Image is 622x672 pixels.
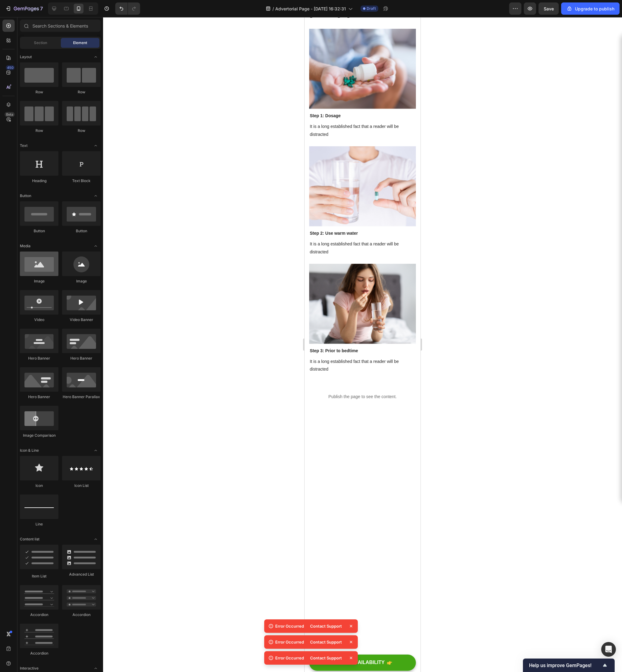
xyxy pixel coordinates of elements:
span: Text [20,143,28,148]
div: Text Block [62,178,101,184]
div: Heading [20,178,58,184]
span: Button [20,193,31,199]
p: Error Occurred [275,655,304,661]
div: Open Intercom Messenger [601,642,616,657]
div: Hero Banner [20,356,58,361]
span: Toggle open [91,141,101,151]
div: Beta [5,112,15,117]
span: Help us improve GemPages! [529,663,601,668]
div: Accordion [20,612,58,618]
p: 7 [40,5,43,12]
div: Accordion [62,612,101,618]
div: Video [20,317,58,323]
button: Show survey - Help us improve GemPages! [529,662,609,669]
div: Line [20,521,58,527]
div: Advanced List [62,572,101,577]
div: Hero Banner [62,356,101,361]
button: Upgrade to publish [561,2,620,15]
div: Image Comparison [20,433,58,438]
div: Undo/Redo [115,2,140,15]
span: Media [20,243,31,249]
div: Icon List [62,483,101,488]
div: Row [20,89,58,95]
span: Advertorial Page - [DATE] 16:32:31 [275,6,346,12]
div: Hero Banner Parallax [62,394,101,400]
span: Icon & Line [20,448,39,453]
span: / [272,6,274,12]
div: Item List [20,573,58,579]
span: Toggle open [91,52,101,62]
span: Layout [20,54,32,60]
div: Button [20,228,58,234]
div: Hero Banner [20,394,58,400]
button: Save [539,2,559,15]
div: Image [20,278,58,284]
span: Toggle open [91,446,101,455]
div: Contact Support [306,622,346,630]
span: Toggle open [91,534,101,544]
span: Save [544,6,554,11]
div: Accordion [20,651,58,656]
div: Contact Support [306,654,346,662]
div: Row [62,128,101,133]
span: Interactive [20,666,39,671]
div: Upgrade to publish [566,6,614,12]
div: 450 [6,65,15,70]
div: Video Banner [62,317,101,323]
span: Draft [367,6,376,11]
span: Element [73,40,87,46]
div: Row [62,89,101,95]
span: Toggle open [91,241,101,251]
span: Section [34,40,47,46]
div: Row [20,128,58,133]
button: 7 [2,2,46,15]
div: Image [62,278,101,284]
div: Button [62,228,101,234]
p: Error Occurred [275,639,304,645]
iframe: Design area [305,17,420,672]
input: Search Sections & Elements [20,20,101,32]
p: Error Occurred [275,623,304,629]
div: Icon [20,483,58,488]
div: Contact Support [306,638,346,646]
span: Content list [20,536,39,542]
span: Toggle open [91,191,101,201]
